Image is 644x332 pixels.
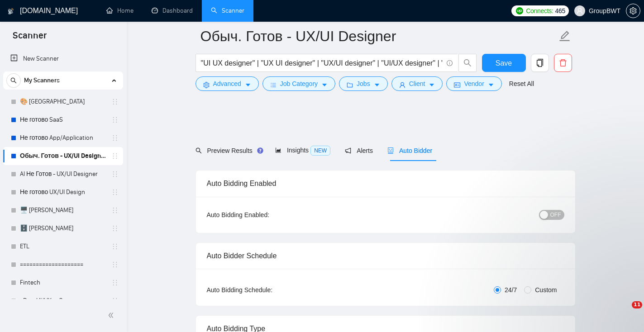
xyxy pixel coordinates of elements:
[207,210,326,220] div: Auto Bidding Enabled:
[20,183,106,201] a: Не готово UX/UI Design
[20,201,106,219] a: 🖥️ [PERSON_NAME]
[559,30,571,42] span: edit
[509,79,534,89] a: Reset All
[106,7,134,14] a: homeHome
[409,79,425,89] span: Client
[256,147,264,155] div: Tooltip anchor
[454,81,460,88] span: idcard
[554,54,572,72] button: delete
[374,81,380,88] span: caret-down
[577,8,583,14] span: user
[213,79,241,89] span: Advanced
[20,219,106,237] a: 🗄️ [PERSON_NAME]
[200,25,557,47] input: Scanner name...
[459,59,476,67] span: search
[207,171,564,196] div: Auto Bidding Enabled
[196,76,259,91] button: settingAdvancedcaret-down
[458,54,477,72] button: search
[20,165,106,183] a: AI Не Готов - UX/UI Designer
[111,279,119,286] span: holder
[111,243,119,250] span: holder
[111,134,119,142] span: holder
[339,76,388,91] button: folderJobscaret-down
[516,7,523,14] img: upwork-logo.png
[526,6,553,16] span: Connects:
[111,261,119,268] span: holder
[20,256,106,274] a: ====================
[613,301,635,323] iframe: Intercom live chat
[626,7,640,14] span: setting
[626,4,640,18] button: setting
[20,274,106,292] a: Fintech
[6,73,21,88] button: search
[275,147,330,154] span: Insights
[275,147,281,153] span: area-chart
[20,129,106,147] a: Не готово App/Application
[207,285,326,295] div: Auto Bidding Schedule:
[152,7,193,14] a: dashboardDashboard
[531,59,549,67] span: copy
[7,77,20,84] span: search
[20,292,106,310] a: +Des_UI/UX_ eCommerce
[111,98,119,105] span: holder
[321,81,328,88] span: caret-down
[20,111,106,129] a: Не готово SaaS
[391,76,443,91] button: userClientcaret-down
[550,210,561,220] span: OFF
[111,152,119,160] span: holder
[357,79,370,89] span: Jobs
[387,147,432,154] span: Auto Bidder
[111,297,119,304] span: holder
[310,146,330,156] span: NEW
[347,81,353,88] span: folder
[496,57,512,69] span: Save
[111,171,119,178] span: holder
[108,311,117,320] span: double-left
[211,7,244,14] a: searchScanner
[111,116,119,123] span: holder
[111,207,119,214] span: holder
[8,4,14,19] img: logo
[345,147,373,154] span: Alerts
[429,81,435,88] span: caret-down
[555,6,565,16] span: 465
[464,79,484,89] span: Vendor
[399,81,405,88] span: user
[201,57,443,69] input: Search Freelance Jobs...
[482,54,526,72] button: Save
[24,71,60,90] span: My Scanners
[111,189,119,196] span: holder
[531,54,549,72] button: copy
[270,81,277,88] span: bars
[280,79,318,89] span: Job Category
[10,50,116,68] a: New Scanner
[262,76,335,91] button: barsJob Categorycaret-down
[207,243,564,269] div: Auto Bidder Schedule
[196,147,202,154] span: search
[554,59,572,67] span: delete
[245,81,251,88] span: caret-down
[632,301,642,308] span: 11
[345,147,351,154] span: notification
[20,93,106,111] a: 🎨 [GEOGRAPHIC_DATA]
[196,147,261,154] span: Preview Results
[111,225,119,232] span: holder
[488,81,494,88] span: caret-down
[20,147,106,165] a: Обыч. Готов - UX/UI Designer
[446,76,501,91] button: idcardVendorcaret-down
[626,7,640,14] a: setting
[3,50,123,68] li: New Scanner
[20,237,106,256] a: ETL
[5,29,54,48] span: Scanner
[203,81,210,88] span: setting
[447,60,453,66] span: info-circle
[387,147,394,154] span: robot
